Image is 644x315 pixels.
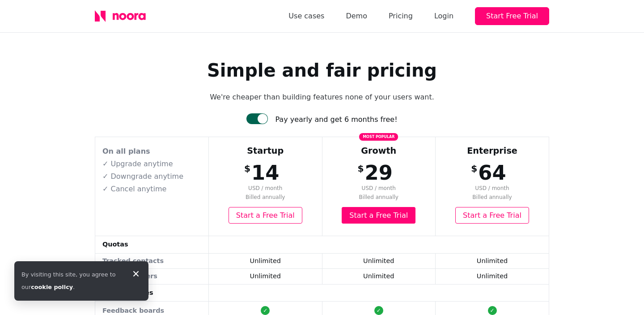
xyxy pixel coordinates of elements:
[322,269,436,285] td: Unlimited
[229,207,302,224] a: Start a Free Trial
[374,306,383,315] div: ✓
[95,236,209,253] td: Quotas
[95,253,209,269] td: Tracked contacts
[323,145,435,158] div: Growth
[323,184,435,192] span: USD / month
[488,306,497,315] div: ✓
[434,10,453,22] div: Login
[346,10,367,22] a: Demo
[95,284,209,302] td: Core Features
[365,161,393,185] span: 29
[342,207,415,224] a: Start a Free Trial
[475,7,549,25] button: Start Free Trial
[21,268,123,293] div: By visiting this site, you agree to our .
[478,161,506,185] span: 64
[322,253,436,269] td: Unlimited
[455,207,529,224] a: Start a Free Trial
[288,10,324,22] a: Use cases
[95,92,549,103] p: We're cheaper than building features none of your users want.
[358,162,364,175] span: $
[251,161,279,185] span: 14
[209,269,322,285] td: Unlimited
[436,145,548,158] div: Enterprise
[244,162,250,175] span: $
[436,193,548,201] span: Billed annually
[323,193,435,201] span: Billed annually
[102,147,150,155] strong: On all plans
[102,159,201,169] p: ✓ Upgrade anytime
[436,253,549,269] td: Unlimited
[95,269,209,285] td: Team members
[95,60,549,81] h1: Simple and fair pricing
[389,10,413,22] a: Pricing
[209,184,322,192] span: USD / month
[275,113,397,126] div: Pay yearly and get 6 months free!
[209,145,322,158] div: Startup
[261,306,270,315] div: ✓
[209,253,322,269] td: Unlimited
[436,184,548,192] span: USD / month
[471,162,477,175] span: $
[31,284,73,290] a: cookie policy
[436,269,549,285] td: Unlimited
[359,133,398,141] span: Most popular
[209,193,322,201] span: Billed annually
[102,184,201,194] p: ✓ Cancel anytime
[102,171,201,182] p: ✓ Downgrade anytime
